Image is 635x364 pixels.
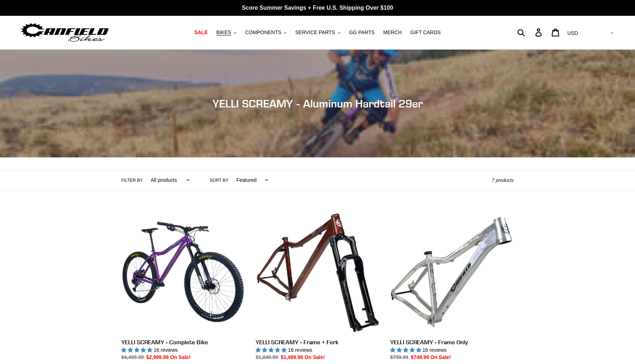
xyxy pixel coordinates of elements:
[407,28,445,37] a: GIFT CARDS
[20,21,110,44] img: Canfield Bikes
[346,28,378,37] a: GG PARTS
[121,177,143,184] label: Filter by
[492,178,514,183] span: 7 products
[194,29,208,36] span: SALE
[521,24,540,40] input: Search
[242,28,290,37] button: COMPONENTS
[349,29,375,36] span: GG PARTS
[191,28,211,37] a: SALE
[216,29,231,36] span: BIKES
[292,28,344,37] button: SERVICE PARTS
[410,29,441,36] span: GIFT CARDS
[212,97,423,110] span: YELLI SCREAMY - Aluminum Hardtail 29er
[295,29,335,36] span: SERVICE PARTS
[383,29,402,36] span: MERCH
[210,177,229,184] label: Sort by
[213,28,240,37] button: BIKES
[380,28,405,37] a: MERCH
[245,29,281,36] span: COMPONENTS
